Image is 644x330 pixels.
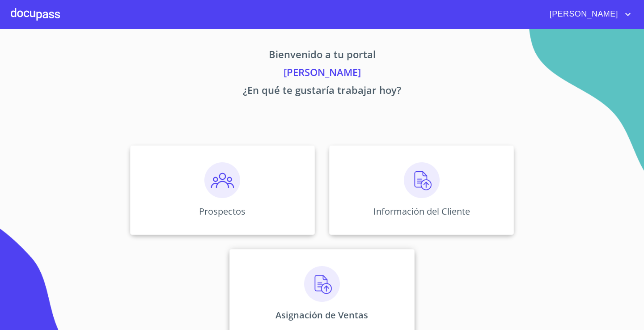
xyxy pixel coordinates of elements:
[543,7,623,21] span: [PERSON_NAME]
[275,309,368,321] p: Asignación de Ventas
[204,162,240,198] img: prospectos.png
[47,65,597,83] p: [PERSON_NAME]
[304,266,340,302] img: carga.png
[373,205,470,217] p: Información del Cliente
[199,205,246,217] p: Prospectos
[47,83,597,101] p: ¿En qué te gustaría trabajar hoy?
[543,7,633,21] button: account of current user
[47,47,597,65] p: Bienvenido a tu portal
[404,162,440,198] img: carga.png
